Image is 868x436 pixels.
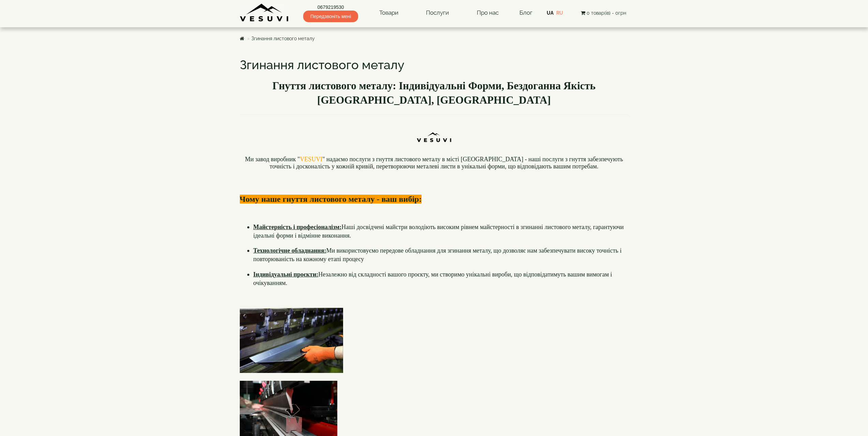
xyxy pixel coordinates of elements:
font: Наші досвідчені майстри володіють високим рівнем майстерності в згинанні листового металу, гарант... [253,224,624,239]
a: Про нас [470,5,505,21]
u: Індивідуальні проєкти: [253,271,319,278]
font: Незалежно від складності вашого проєкту, ми створимо унікальні вироби, що відповідатимуть вашим в... [253,271,612,286]
a: UA [547,10,554,16]
a: Згинання листового металу [251,36,315,41]
a: Блог [519,9,532,16]
b: Технологічне обладнання: [253,247,326,254]
a: Товари [372,5,405,21]
h1: Згинання листового металу [240,58,629,72]
b: Майстерність і професіоналізм: [253,224,342,230]
a: Послуги [419,5,456,21]
font: Ми використовуємо передове обладнання для згинання металу, що дозволяє нам забезпечувати високу т... [253,247,622,262]
b: Гнуття листового металу: Індивідуальні Форми, Бездоганна Якість [273,80,595,92]
a: RU [556,10,563,16]
img: eo7xiZ88y1IzNk-nQhDyxuoxrZumcEUwLYGK9qRJTm2b9DV3Y8kX3hkmgBrdHK-QecUtL6ncQcxUx6P8itnW-7irlM7U85Eg2... [240,308,343,373]
img: Завод VESUVI [240,3,289,22]
a: VESUVI [300,156,322,163]
span: 0 товар(ів) - 0грн [587,10,626,16]
font: Чому наше гнуття листового металу - ваш вибір: [240,195,422,204]
a: 0679219530 [303,4,358,11]
font: Ми завод виробник " " надаємо послуги з гнуття листового металу в місті [GEOGRAPHIC_DATA] - наші ... [245,156,623,170]
span: Передзвоніть мені [303,11,358,22]
img: Ttn5pm9uIKLcKgZrI-DPJtyXM-1-CpJTlstn2ZXthDzrWzHqWzIXq4ZS7qPkPFVaBoA4GitRGAHsRZshv0hWB0BnCPS-8PrHC... [415,118,453,147]
button: 0 товар(ів) - 0грн [579,9,628,17]
b: [GEOGRAPHIC_DATA], [GEOGRAPHIC_DATA] [317,94,551,106]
